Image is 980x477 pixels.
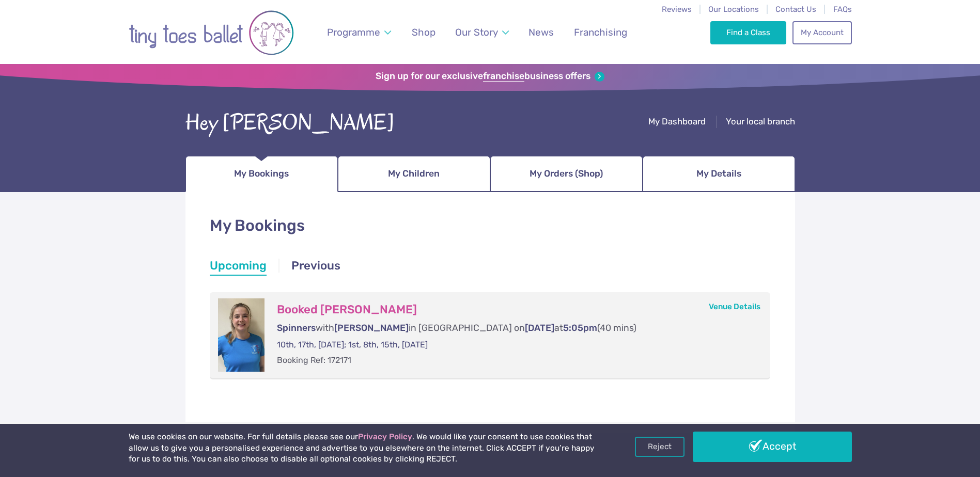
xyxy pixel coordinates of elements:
[708,5,759,14] a: Our Locations
[563,323,597,333] span: 5:05pm
[455,26,498,38] span: Our Story
[530,165,603,183] span: My Orders (Shop)
[525,323,554,333] span: [DATE]
[334,323,409,333] span: [PERSON_NAME]
[726,116,795,129] a: Your local branch
[185,156,338,192] a: My Bookings
[775,5,816,14] a: Contact Us
[327,26,380,38] span: Programme
[322,20,396,44] a: Programme
[407,20,440,44] a: Shop
[338,156,490,192] a: My Children
[234,165,289,183] span: My Bookings
[524,20,559,44] a: News
[129,7,294,59] img: tiny toes ballet
[129,432,599,465] p: We use cookies on our website. For full details please see our . We would like your consent to us...
[291,258,340,276] a: Previous
[358,432,412,441] a: Privacy Policy
[210,215,771,237] h1: My Bookings
[792,21,851,44] a: My Account
[833,5,852,14] a: FAQs
[277,339,750,351] p: 10th, 17th, [DATE]; 1st, 8th, 15th, [DATE]
[388,165,440,183] span: My Children
[726,116,795,126] span: Your local branch
[693,432,852,462] a: Accept
[709,302,760,311] a: Venue Details
[648,116,706,126] span: My Dashboard
[662,5,692,14] a: Reviews
[490,156,643,192] a: My Orders (Shop)
[277,355,750,366] p: Booking Ref: 172171
[643,156,795,192] a: My Details
[376,71,604,82] a: Sign up for our exclusivefranchisebusiness offers
[450,20,514,44] a: Our Story
[277,322,750,335] p: with in [GEOGRAPHIC_DATA] on at (40 mins)
[185,107,395,139] div: Hey [PERSON_NAME]
[574,26,627,38] span: Franchising
[710,21,786,44] a: Find a Class
[648,116,706,129] a: My Dashboard
[696,165,741,183] span: My Details
[569,20,632,44] a: Franchising
[528,26,554,38] span: News
[412,26,435,38] span: Shop
[483,71,524,82] strong: franchise
[277,303,750,317] h3: Booked [PERSON_NAME]
[277,323,316,333] span: Spinners
[635,437,685,456] a: Reject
